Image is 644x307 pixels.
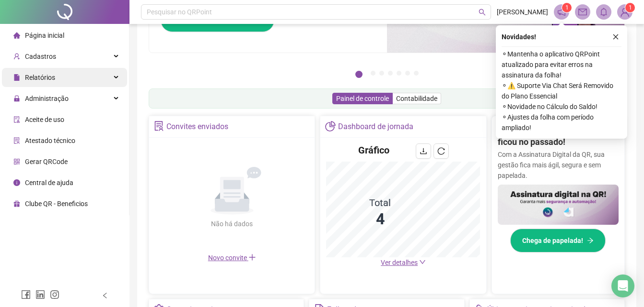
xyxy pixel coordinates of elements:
span: Chega de papelada! [522,235,583,246]
span: Clube QR - Beneficios [25,200,88,208]
div: Não há dados [188,219,276,229]
button: 4 [388,71,393,76]
span: Novidades ! [502,32,536,42]
sup: 1 [562,3,572,12]
span: file [13,74,20,81]
span: Aceite de uso [25,116,64,123]
span: home [13,32,20,39]
span: Cadastros [25,53,56,60]
span: mail [578,8,587,16]
span: Contabilidade [396,95,437,102]
span: Gerar QRCode [25,158,68,165]
button: 3 [379,71,384,76]
span: Página inicial [25,32,64,39]
button: 5 [397,71,401,76]
span: linkedin [35,290,45,299]
button: 6 [405,71,410,76]
span: pie-chart [325,121,335,131]
a: Ver detalhes down [381,259,426,266]
span: 1 [565,4,569,11]
span: Painel de controle [336,95,389,102]
span: 1 [629,4,632,11]
span: ⚬ Ajustes da folha com período ampliado! [502,112,621,133]
h4: Gráfico [358,143,389,157]
span: Ver detalhes [381,259,418,266]
button: 7 [414,71,419,76]
div: Dashboard de jornada [338,119,413,135]
span: Novo convite [208,254,256,262]
span: ⚬ Novidade no Cálculo do Saldo! [502,101,621,112]
span: solution [13,137,20,144]
button: 1 [355,71,363,78]
span: left [102,292,108,299]
span: download [420,147,427,155]
span: search [479,9,486,16]
span: info-circle [13,179,20,186]
span: Administração [25,95,69,102]
span: qrcode [13,158,20,165]
span: Relatórios [25,74,55,81]
img: 89946 [618,5,632,19]
span: solution [154,121,164,131]
span: reload [437,147,445,155]
span: user-add [13,53,20,60]
span: notification [557,8,566,16]
span: audit [13,116,20,123]
img: banner%2F02c71560-61a6-44d4-94b9-c8ab97240462.png [498,185,619,225]
sup: Atualize o seu contato no menu Meus Dados [625,3,635,12]
div: Open Intercom Messenger [611,274,634,297]
button: Chega de papelada! [510,229,606,252]
p: Com a Assinatura Digital da QR, sua gestão fica mais ágil, segura e sem papelada. [498,149,619,181]
button: 2 [371,71,375,76]
span: plus [248,253,256,261]
span: arrow-right [587,237,594,244]
span: Central de ajuda [25,179,73,186]
span: close [612,33,619,40]
div: Convites enviados [166,119,228,135]
span: gift [13,200,20,207]
span: ⚬ ⚠️ Suporte Via Chat Será Removido do Plano Essencial [502,80,621,101]
span: Atestado técnico [25,137,75,144]
span: facebook [21,290,31,299]
span: ⚬ Mantenha o aplicativo QRPoint atualizado para evitar erros na assinatura da folha! [502,49,621,80]
span: instagram [50,290,59,299]
span: lock [13,95,20,102]
span: down [419,259,426,265]
span: [PERSON_NAME] [497,7,548,17]
span: bell [599,8,608,16]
